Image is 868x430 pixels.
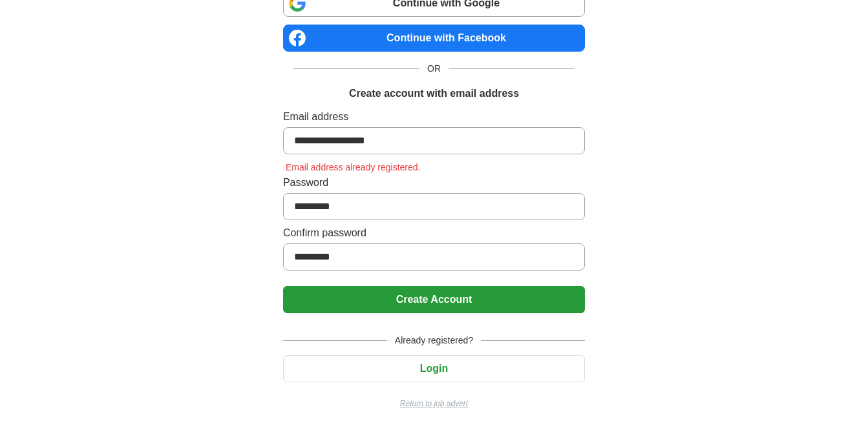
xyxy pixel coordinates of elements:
[283,162,423,172] span: Email address already registered.
[283,286,585,313] button: Create Account
[283,225,585,241] label: Confirm password
[283,398,585,409] a: Return to job advert
[283,363,585,374] a: Login
[283,25,585,52] a: Continue with Facebook
[283,109,585,125] label: Email address
[387,334,481,347] span: Already registered?
[283,175,585,190] label: Password
[349,86,519,101] h1: Create account with email address
[419,62,449,76] span: OR
[283,355,585,382] button: Login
